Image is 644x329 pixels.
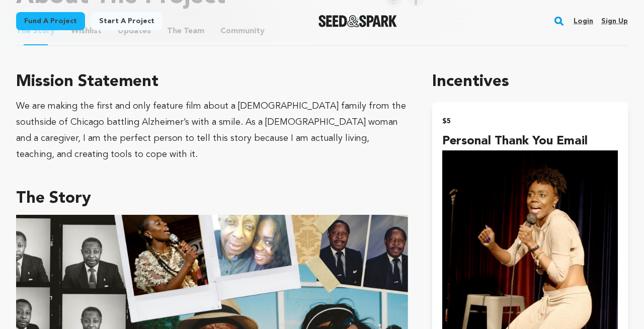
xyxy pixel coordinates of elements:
h1: Incentives [432,70,628,94]
h4: Personal Thank You Email [442,132,618,150]
h2: $5 [442,114,618,128]
h3: The Story [16,187,408,211]
a: Login [574,13,593,29]
a: Fund a project [16,12,85,30]
a: Seed&Spark Homepage [318,15,397,27]
h3: Mission Statement [16,70,408,94]
a: Sign up [601,13,628,29]
a: Start a project [91,12,163,30]
img: Seed&Spark Logo Dark Mode [318,15,397,27]
div: We are making the first and only feature film about a [DEMOGRAPHIC_DATA] family from the southsid... [16,98,408,162]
